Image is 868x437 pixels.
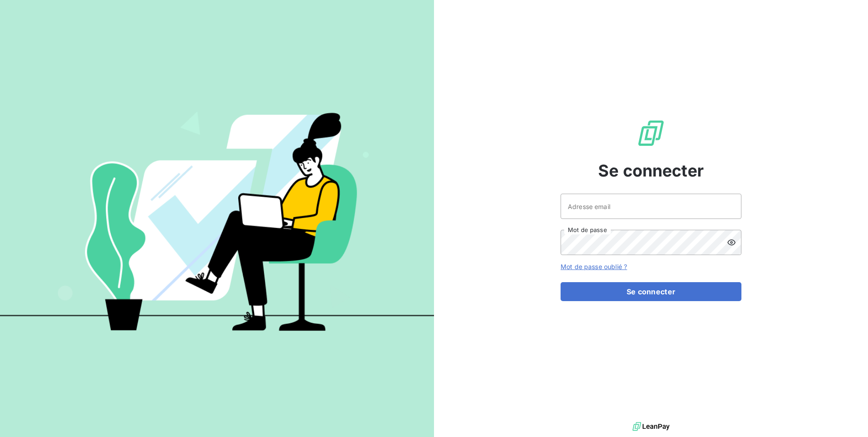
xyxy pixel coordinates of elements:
button: Se connecter [561,282,741,301]
img: logo [632,420,670,433]
img: Logo LeanPay [637,119,665,148]
input: placeholder [561,194,741,219]
span: Se connecter [598,158,704,183]
a: Mot de passe oublié ? [561,263,627,270]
